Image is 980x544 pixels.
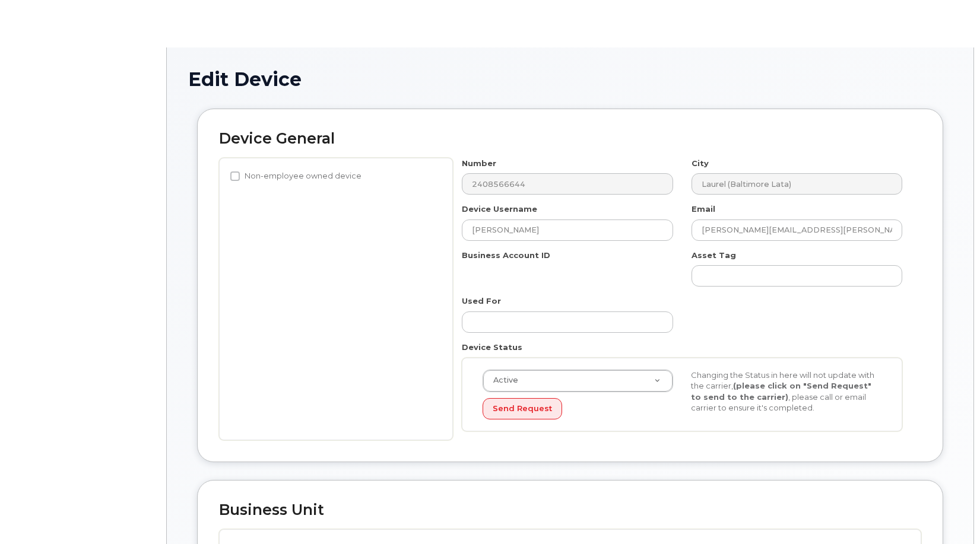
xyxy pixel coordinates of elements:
a: Active [483,370,673,392]
span: Active [486,375,518,386]
label: Device Status [462,342,522,353]
div: Changing the Status in here will not update with the carrier, , please call or email carrier to e... [682,370,890,413]
h2: Business Unit [219,502,921,518]
label: Device Username [462,203,537,215]
input: Non-employee owned device [230,171,240,181]
button: Send Request [483,398,562,420]
h1: Edit Device [188,69,952,90]
label: City [692,158,709,169]
strong: (please click on "Send Request" to send to the carrier) [691,381,871,402]
label: Email [692,203,715,215]
label: Asset Tag [692,250,736,261]
label: Business Account ID [462,250,550,261]
label: Non-employee owned device [230,169,361,183]
label: Number [462,158,496,169]
label: Used For [462,295,501,307]
h2: Device General [219,131,921,147]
